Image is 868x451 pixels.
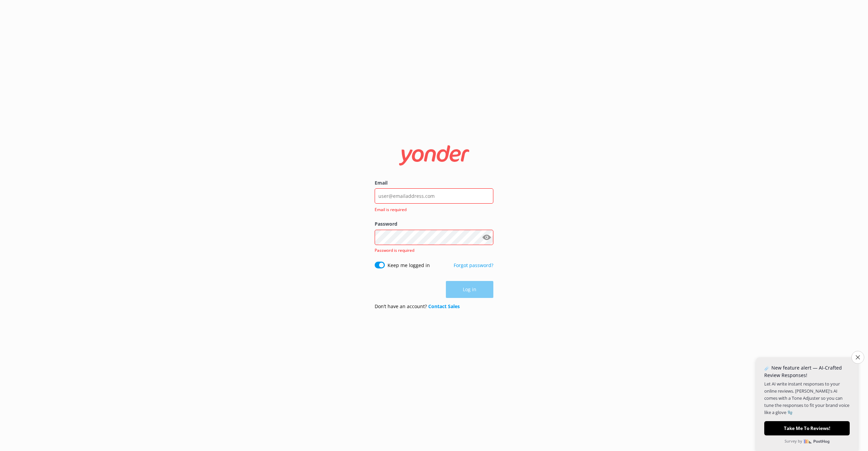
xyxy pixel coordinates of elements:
label: Keep me logged in [388,262,430,269]
span: Password is required [375,247,414,253]
a: Contact Sales [428,303,460,309]
button: Show password [480,230,493,244]
span: Email is required [375,206,489,213]
input: user@emailaddress.com [375,188,493,204]
p: Don’t have an account? [375,303,460,310]
a: Forgot password? [454,262,493,268]
label: Email [375,179,493,187]
label: Password [375,220,493,228]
